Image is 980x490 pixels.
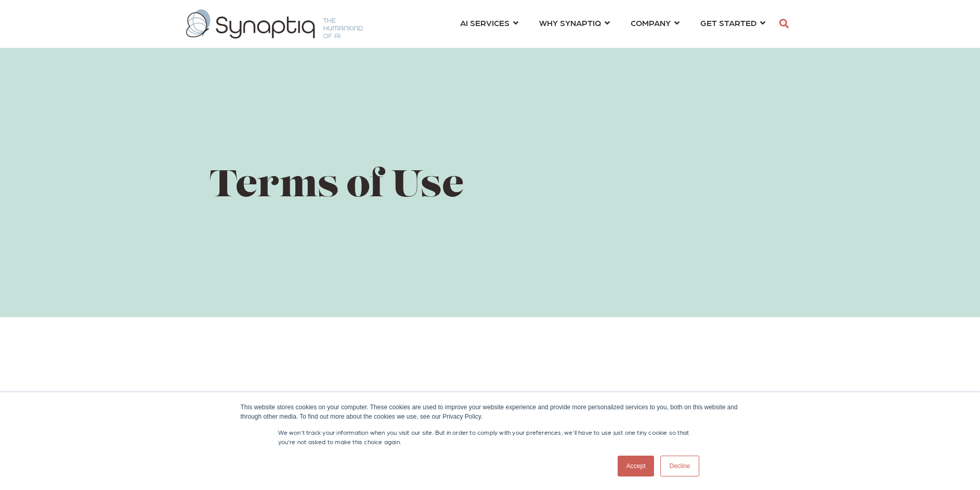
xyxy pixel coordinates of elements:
[460,16,509,30] span: AI SERVICES
[210,167,771,208] h1: Terms of Use
[631,13,680,32] a: COMPANY
[539,13,610,32] a: WHY SYNAPTIQ
[241,403,740,421] div: This website stores cookies on your computer. These cookies are used to improve your website expe...
[700,13,765,32] a: GET STARTED
[539,16,601,30] span: WHY SYNAPTIQ
[460,13,518,32] a: AI SERVICES
[631,16,671,30] span: COMPANY
[618,456,655,476] a: Accept
[660,456,699,476] a: Decline
[278,428,702,446] p: We won't track your information when you visit our site. But in order to comply with your prefere...
[186,9,363,39] img: synaptiq logo-1
[700,16,756,30] span: GET STARTED
[450,5,776,43] nav: menu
